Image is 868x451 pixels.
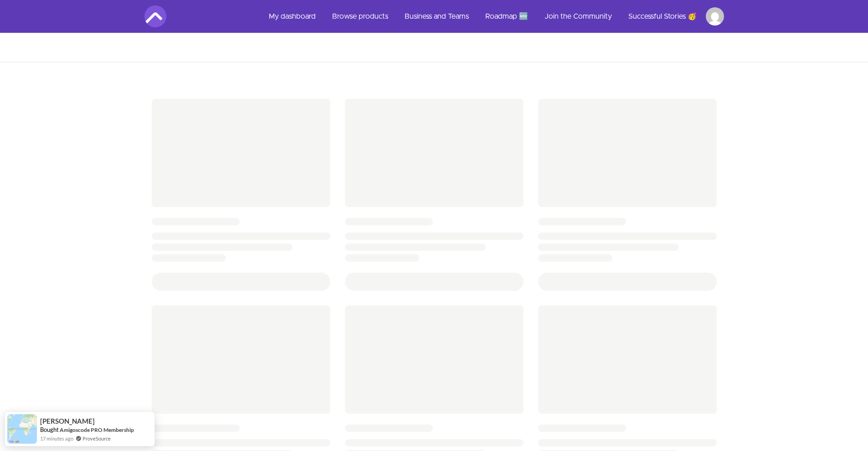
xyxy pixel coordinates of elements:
[7,414,37,444] img: provesource social proof notification image
[144,5,166,27] img: Amigoscode logo
[40,426,59,433] span: Bought
[40,435,73,442] span: 17 minutes ago
[478,5,535,27] a: Roadmap 🆕
[262,5,724,27] nav: Main
[706,7,724,25] img: Profile image for Jeanette Hofmann
[325,5,395,27] a: Browse products
[40,417,95,425] span: [PERSON_NAME]
[397,5,476,27] a: Business and Teams
[537,5,619,27] a: Join the Community
[262,5,323,27] a: My dashboard
[82,435,111,442] a: ProveSource
[60,426,134,434] a: Amigoscode PRO Membership
[621,5,704,27] a: Successful Stories 🥳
